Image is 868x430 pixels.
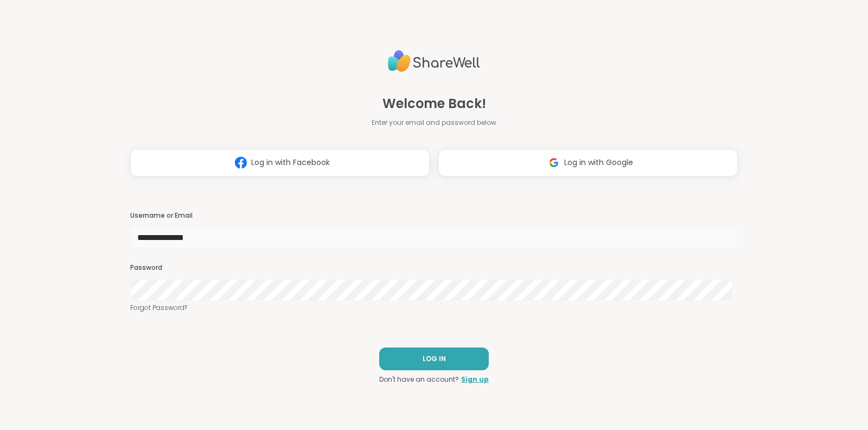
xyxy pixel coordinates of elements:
[382,94,486,113] span: Welcome Back!
[251,157,330,168] span: Log in with Facebook
[423,354,446,364] span: LOG IN
[130,211,738,220] h3: Username or Email
[379,375,459,384] span: Don't have an account?
[130,303,738,313] a: Forgot Password?
[388,46,480,77] img: ShareWell Logo
[130,149,430,176] button: Log in with Facebook
[564,157,633,168] span: Log in with Google
[461,375,489,384] a: Sign up
[438,149,738,176] button: Log in with Google
[544,153,564,173] img: ShareWell Logomark
[231,153,251,173] img: ShareWell Logomark
[379,347,489,370] button: LOG IN
[130,263,738,273] h3: Password
[372,118,496,128] span: Enter your email and password below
